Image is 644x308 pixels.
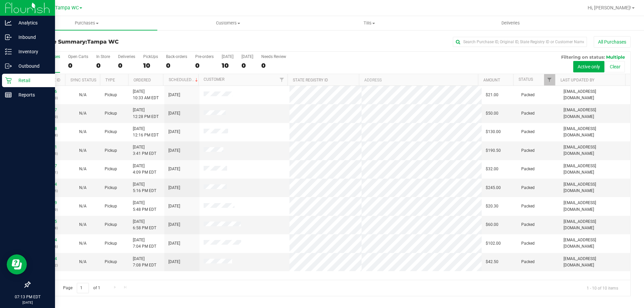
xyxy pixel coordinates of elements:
[38,256,57,261] a: 12011804
[133,200,156,212] span: [DATE] 5:48 PM EDT
[563,256,626,268] span: [EMAIL_ADDRESS][DOMAIN_NAME]
[105,185,117,191] span: Pickup
[168,222,180,228] span: [DATE]
[79,129,87,134] span: Not Applicable
[166,54,187,59] div: Back-orders
[563,200,626,212] span: [EMAIL_ADDRESS][DOMAIN_NAME]
[12,19,52,27] p: Analytics
[168,92,180,98] span: [DATE]
[79,259,87,264] span: Not Applicable
[79,241,87,246] span: Not Applicable
[7,254,27,274] iframe: Resource center
[486,259,498,265] span: $42.50
[133,219,156,231] span: [DATE] 6:58 PM EDT
[168,110,180,117] span: [DATE]
[168,147,180,154] span: [DATE]
[521,110,535,117] span: Packed
[519,77,533,82] a: Status
[222,62,233,69] div: 10
[169,77,199,82] a: Scheduled
[79,167,87,171] span: Not Applicable
[79,259,87,265] button: N/A
[143,62,158,69] div: 10
[77,283,89,293] input: 1
[453,37,587,47] input: Search Purchase ID, Original ID, State Registry ID or Customer Name...
[521,129,535,135] span: Packed
[133,181,156,194] span: [DATE] 5:16 PM EDT
[195,62,214,69] div: 0
[561,54,605,60] span: Filtering on status:
[563,163,626,176] span: [EMAIL_ADDRESS][DOMAIN_NAME]
[521,222,535,228] span: Packed
[105,78,115,82] a: Type
[521,147,535,154] span: Packed
[3,294,52,300] p: 07:13 PM EDT
[105,222,117,228] span: Pickup
[521,259,535,265] span: Packed
[38,164,57,168] a: 12010367
[79,185,87,191] button: N/A
[5,19,12,26] inline-svg: Analytics
[133,237,156,250] span: [DATE] 7:04 PM EDT
[521,185,535,191] span: Packed
[57,283,106,293] span: Page of 1
[521,166,535,172] span: Packed
[133,107,159,120] span: [DATE] 12:28 PM EDT
[87,39,119,45] span: Tampa WC
[563,107,626,120] span: [EMAIL_ADDRESS][DOMAIN_NAME]
[30,39,230,45] h3: Purchase Summary:
[5,91,12,98] inline-svg: Reports
[133,256,156,268] span: [DATE] 7:08 PM EDT
[16,16,157,30] a: Purchases
[55,5,79,11] span: Tampa WC
[560,78,594,82] a: Last Updated By
[79,222,87,228] button: N/A
[118,54,135,59] div: Deliveries
[38,200,57,205] a: 12011159
[79,111,87,116] span: Not Applicable
[12,48,52,56] p: Inventory
[12,91,52,99] p: Reports
[118,62,135,69] div: 0
[440,16,581,30] a: Deliveries
[68,54,88,59] div: Open Carts
[581,283,624,293] span: 1 - 10 of 10 items
[79,148,87,153] span: Not Applicable
[563,88,626,101] span: [EMAIL_ADDRESS][DOMAIN_NAME]
[521,203,535,209] span: Packed
[168,185,180,191] span: [DATE]
[222,54,233,59] div: [DATE]
[563,144,626,157] span: [EMAIL_ADDRESS][DOMAIN_NAME]
[241,54,253,59] div: [DATE]
[168,166,180,172] span: [DATE]
[79,185,87,190] span: Not Applicable
[105,110,117,117] span: Pickup
[105,166,117,172] span: Pickup
[133,144,156,157] span: [DATE] 3:41 PM EDT
[105,259,117,265] span: Pickup
[486,203,498,209] span: $20.30
[157,16,299,30] a: Customers
[79,240,87,247] button: N/A
[105,203,117,209] span: Pickup
[241,62,253,69] div: 0
[605,61,625,72] button: Clear
[38,126,57,131] a: 12008468
[486,185,501,191] span: $245.00
[486,147,501,154] span: $190.50
[486,110,498,117] span: $50.00
[486,240,501,247] span: $102.00
[79,203,87,209] button: N/A
[79,92,87,98] button: N/A
[486,166,498,172] span: $32.00
[195,54,214,59] div: Pre-orders
[261,54,286,59] div: Needs Review
[12,33,52,41] p: Inbound
[588,5,631,10] span: Hi, [PERSON_NAME]!
[276,74,287,85] a: Filter
[168,240,180,247] span: [DATE]
[492,20,529,26] span: Deliveries
[133,78,151,82] a: Ordered
[486,129,501,135] span: $130.00
[594,36,631,48] button: All Purchases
